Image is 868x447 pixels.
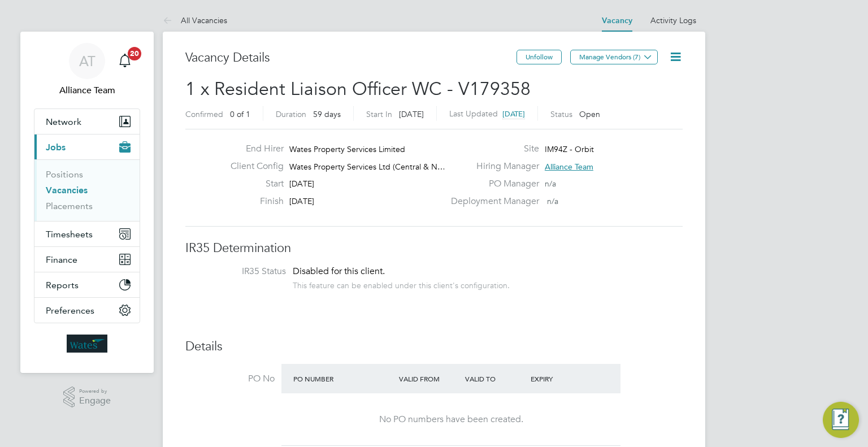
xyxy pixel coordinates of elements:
div: Jobs [34,159,140,221]
label: Client Config [222,160,284,172]
span: Disabled for this client. [293,266,385,277]
span: Reports [46,280,79,290]
div: This feature can be enabled under this client's configuration. [293,277,510,290]
button: Preferences [34,298,140,323]
a: Vacancies [46,185,88,196]
span: [DATE] [289,179,314,189]
a: All Vacancies [163,15,227,25]
span: 1 x Resident Liaison Officer WC - V179358 [185,78,531,100]
span: IM94Z - Orbit [545,144,594,154]
label: Duration [276,109,306,119]
label: End Hirer [222,143,284,155]
span: [DATE] [289,196,314,206]
span: Finance [46,254,77,265]
h3: Vacancy Details [185,50,517,66]
a: Placements [46,201,93,211]
button: Timesheets [34,222,140,246]
div: PO Number [290,368,396,389]
label: Site [444,143,539,155]
label: IR35 Status [197,266,286,277]
span: Preferences [46,305,94,316]
label: Deployment Manager [444,196,539,207]
span: Alliance Team [545,162,593,172]
label: Finish [222,196,284,207]
button: Reports [34,272,140,297]
a: Powered byEngage [63,387,111,408]
span: Engage [79,396,111,406]
label: Last Updated [449,109,498,119]
div: Expiry [528,368,594,389]
span: n/a [545,179,556,189]
button: Finance [34,247,140,272]
button: Manage Vendors (7) [570,50,658,64]
span: n/a [547,196,558,206]
span: 59 days [313,109,341,119]
span: [DATE] [502,109,525,119]
label: PO No [185,373,275,385]
button: Network [34,109,140,134]
label: Confirmed [185,109,223,119]
img: wates-logo-retina.png [67,335,107,353]
div: Valid From [396,368,462,389]
span: Wates Property Services Ltd (Central & N… [289,162,445,172]
a: Go to home page [34,335,140,353]
label: Status [550,109,572,119]
button: Unfollow [517,50,562,64]
span: Wates Property Services Limited [289,144,405,154]
label: Start [222,178,284,190]
span: Alliance Team [34,84,140,97]
nav: Main navigation [20,32,154,373]
a: Positions [46,169,83,180]
span: 20 [128,47,141,60]
h3: Details [185,338,683,355]
label: Hiring Manager [444,160,539,172]
a: Vacancy [602,16,632,25]
span: Jobs [46,142,66,153]
span: Timesheets [46,229,93,240]
div: No PO numbers have been created. [293,414,609,426]
label: PO Manager [444,178,539,190]
div: Valid To [462,368,528,389]
span: AT [79,54,96,68]
span: Network [46,116,81,127]
a: Activity Logs [650,15,696,25]
label: Start In [366,109,392,119]
h3: IR35 Determination [185,240,683,257]
button: Engage Resource Center [823,402,859,438]
span: Powered by [79,387,111,396]
button: Jobs [34,134,140,159]
span: Open [579,109,600,119]
span: 0 of 1 [230,109,250,119]
span: [DATE] [399,109,424,119]
a: 20 [114,43,136,79]
a: ATAlliance Team [34,43,140,97]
